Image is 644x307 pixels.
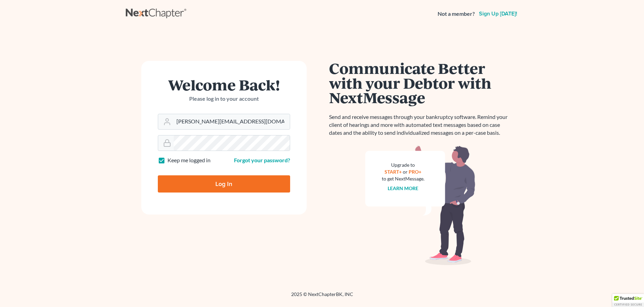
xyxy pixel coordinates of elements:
div: Upgrade to [382,162,425,168]
p: Send and receive messages through your bankruptcy software. Remind your client of hearings and mo... [329,113,512,137]
h1: Welcome Back! [158,77,290,92]
input: Log In [158,175,290,193]
span: or [403,169,408,175]
h1: Communicate Better with your Debtor with NextMessage [329,61,512,105]
input: Email Address [174,114,290,129]
div: 2025 © NextChapterBK, INC [126,291,519,303]
a: Sign up [DATE]! [478,11,519,17]
strong: Not a member? [438,10,475,18]
div: TrustedSite Certified [612,294,644,307]
a: Forgot your password? [234,157,290,163]
a: Learn more [388,185,418,191]
a: START+ [385,169,402,175]
a: PRO+ [409,169,421,175]
label: Keep me logged in [167,156,211,164]
img: nextmessage_bg-59042aed3d76b12b5cd301f8e5b87938c9018125f34e5fa2b7a6b67550977c72.svg [365,145,476,265]
div: to get NextMessage. [382,175,425,182]
p: Please log in to your account [158,95,290,103]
